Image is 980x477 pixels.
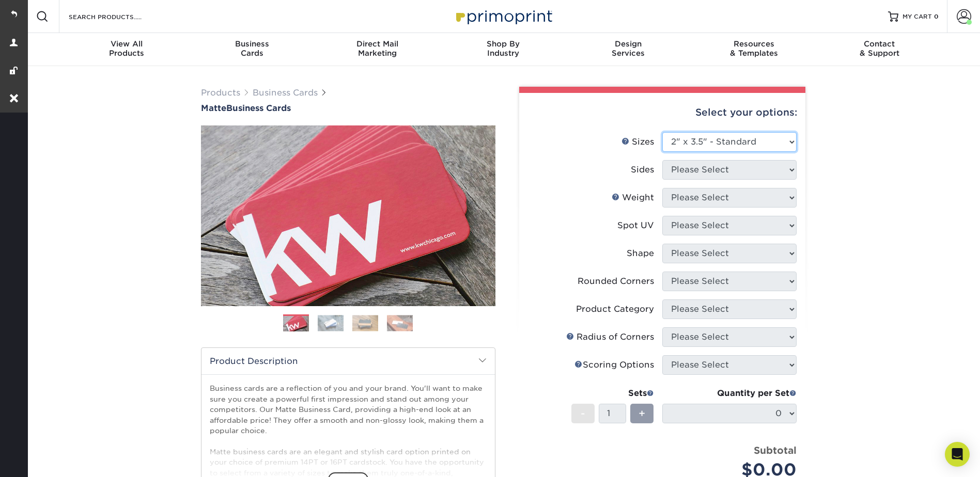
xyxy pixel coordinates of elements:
img: Matte 01 [201,69,495,363]
div: Weight [612,192,654,204]
div: Industry [440,39,566,58]
div: Spot UV [617,219,654,232]
div: Sets [571,387,654,400]
img: Business Cards 01 [283,311,309,337]
div: Products [64,39,190,58]
div: Services [566,39,691,58]
a: View AllProducts [64,33,190,66]
div: Marketing [315,39,440,58]
div: Sides [631,164,654,176]
a: DesignServices [566,33,691,66]
img: Primoprint [452,5,555,27]
span: Resources [691,39,817,49]
span: Design [566,39,691,49]
img: Business Cards 03 [352,315,378,331]
div: Rounded Corners [578,275,654,288]
div: Open Intercom Messenger [945,442,970,467]
a: Contact& Support [817,33,942,66]
div: Product Category [576,303,654,315]
div: Shape [627,247,654,260]
a: Direct MailMarketing [315,33,440,66]
img: Business Cards 04 [387,315,413,331]
span: Matte [201,103,226,113]
span: Shop By [440,39,566,49]
span: Direct Mail [315,39,440,49]
a: MatteBusiness Cards [201,103,495,113]
a: Products [201,88,240,98]
span: + [639,406,645,421]
span: - [581,406,585,421]
div: Quantity per Set [662,387,797,400]
div: Sizes [621,136,654,148]
div: & Support [817,39,942,58]
strong: Subtotal [754,444,797,456]
span: 0 [934,13,939,20]
div: Cards [189,39,315,58]
a: Business Cards [253,88,318,98]
iframe: Google Customer Reviews [3,446,88,473]
h1: Business Cards [201,103,495,113]
h2: Product Description [201,348,495,374]
span: Business [189,39,315,49]
a: Shop ByIndustry [440,33,566,66]
input: SEARCH PRODUCTS..... [68,10,168,23]
div: Radius of Corners [566,331,654,343]
a: Resources& Templates [691,33,817,66]
img: Business Cards 02 [318,315,344,331]
a: BusinessCards [189,33,315,66]
span: View All [64,39,190,49]
div: & Templates [691,39,817,58]
div: Select your options: [527,93,797,132]
span: Contact [817,39,942,49]
span: MY CART [903,12,932,21]
div: Scoring Options [574,359,654,371]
